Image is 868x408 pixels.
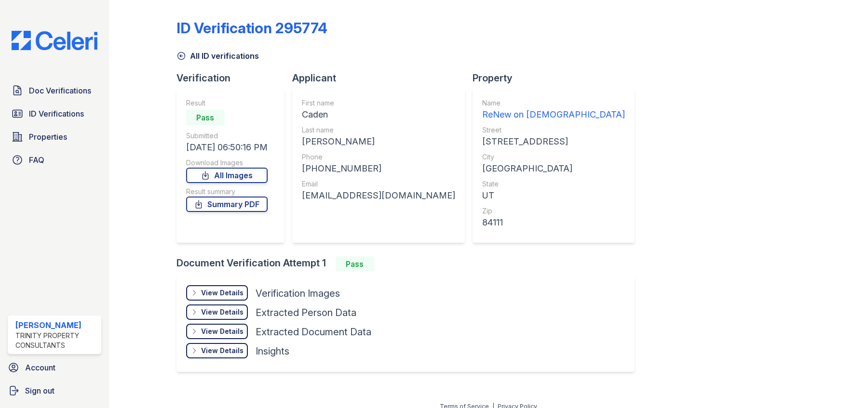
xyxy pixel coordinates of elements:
div: Property [473,71,642,85]
div: Result summary [186,187,268,197]
div: Trinity Property Consultants [15,331,97,350]
div: Verification [176,71,292,85]
a: ID Verifications [8,104,101,123]
div: Document Verification Attempt 1 [176,256,642,272]
span: FAQ [29,154,44,166]
div: Verification Images [256,287,340,300]
span: Account [25,362,55,373]
div: View Details [201,327,244,336]
a: Sign out [4,381,105,400]
div: 84111 [482,216,625,229]
div: ID Verification 295774 [176,19,327,37]
div: UT [482,189,625,202]
div: [EMAIL_ADDRESS][DOMAIN_NAME] [302,189,455,202]
a: All ID verifications [176,50,259,62]
div: View Details [201,307,244,317]
div: [GEOGRAPHIC_DATA] [482,162,625,175]
div: Last name [302,125,455,135]
a: Doc Verifications [8,81,101,100]
div: City [482,152,625,162]
div: [STREET_ADDRESS] [482,135,625,148]
a: Summary PDF [186,197,268,212]
img: CE_Logo_Blue-a8612792a0a2168367f1c8372b55b34899dd931a85d93a1a3d3e32e68fde9ad4.png [4,31,105,50]
div: Caden [302,108,455,121]
div: Submitted [186,131,268,141]
div: Extracted Person Data [256,306,356,319]
a: FAQ [8,150,101,170]
span: Sign out [25,385,54,396]
div: Name [482,98,625,108]
a: All Images [186,168,268,183]
div: [DATE] 06:50:16 PM [186,141,268,154]
div: Result [186,98,268,108]
div: [PHONE_NUMBER] [302,162,455,175]
div: Pass [336,256,374,272]
span: Doc Verifications [29,85,91,96]
div: ReNew on [DEMOGRAPHIC_DATA] [482,108,625,121]
span: Properties [29,131,67,143]
div: Phone [302,152,455,162]
span: ID Verifications [29,108,84,119]
div: View Details [201,288,244,298]
a: Account [4,358,105,377]
div: Insights [256,344,289,358]
div: Extracted Document Data [256,325,371,339]
div: State [482,179,625,189]
div: First name [302,98,455,108]
div: Zip [482,206,625,216]
a: Name ReNew on [DEMOGRAPHIC_DATA] [482,98,625,121]
div: Email [302,179,455,189]
div: Street [482,125,625,135]
div: Download Images [186,158,268,168]
div: [PERSON_NAME] [15,319,97,331]
a: Properties [8,127,101,146]
div: Pass [186,110,225,125]
div: Applicant [292,71,473,85]
div: View Details [201,346,244,355]
div: [PERSON_NAME] [302,135,455,148]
